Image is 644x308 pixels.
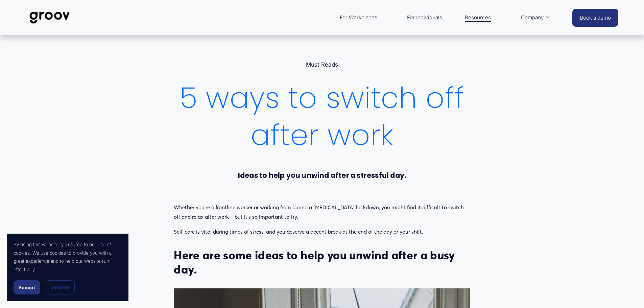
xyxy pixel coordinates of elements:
span: Accept [19,285,35,290]
span: For Workplaces [340,13,377,22]
span: Decline [50,284,69,290]
a: For Individuals [404,9,446,26]
span: Resources [465,13,491,22]
strong: Ideas to help you unwind after a stressful day. [238,171,406,180]
span: Company [521,13,544,22]
h3: Here are some ideas to help you unwind after a busy day. [174,248,470,277]
p: Self-care is vital during times of stress, and you deserve a decent break at the end of the day o... [174,227,470,237]
img: Groov | Workplace Science Platform | Unlock Performance | Drive Results [26,6,73,29]
a: folder dropdown [336,9,388,26]
a: Book a demo [572,9,618,27]
button: Decline [45,280,75,294]
a: Must Reads [306,61,338,68]
button: Accept [14,280,40,294]
p: Whether you’re a frontline worker or working from during a [MEDICAL_DATA] lockdown, you might fin... [174,203,470,221]
h1: 5 ways to switch off after work [174,79,470,154]
p: By using this website, you agree to our use of cookies. We use cookies to provide you with a grea... [14,240,122,274]
a: folder dropdown [461,9,501,26]
a: folder dropdown [518,9,554,26]
section: Cookie banner [7,234,128,301]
